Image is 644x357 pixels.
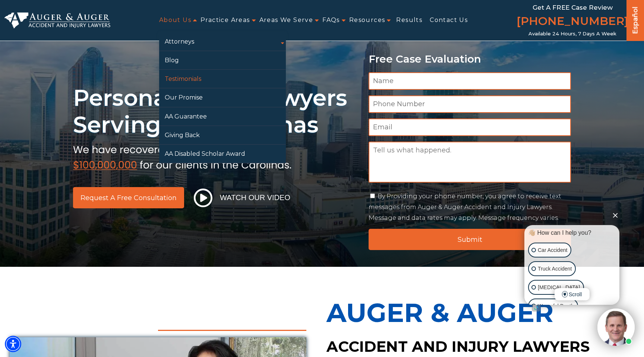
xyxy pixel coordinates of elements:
a: Our Promise [159,88,286,107]
input: Submit [369,229,571,250]
input: Email [369,119,571,136]
a: AA Disabled Scholar Award [159,145,286,163]
div: Accessibility Menu [5,336,21,352]
p: Free Case Evaluation [369,53,571,65]
a: Request a Free Consultation [73,187,184,208]
h2: Accident and Injury Lawyers [326,336,634,357]
a: Blog [159,51,286,69]
input: Phone Number [369,95,571,113]
span: Request a Free Consultation [80,195,177,201]
a: Areas We Serve [259,12,313,29]
a: Testimonials [159,70,286,88]
a: Giving Back [159,126,286,144]
span: Get a FREE Case Review [533,4,613,11]
button: Watch Our Video [192,188,293,208]
a: Attorneys [159,32,286,51]
input: Name [369,72,571,90]
p: Car Accident [538,246,567,255]
a: FAQs [322,12,340,29]
span: Available 24 Hours, 7 Days a Week [528,31,616,37]
button: Close Intaker Chat Widget [610,210,621,220]
a: Resources [349,12,385,29]
a: Contact Us [430,12,468,29]
img: Auger & Auger Accident and Injury Lawyers Logo [4,12,110,28]
a: Results [396,12,422,29]
a: Practice Areas [201,12,250,29]
img: sub text [73,142,291,170]
p: Wrongful Death [538,301,574,311]
p: Truck Accident [538,264,572,274]
img: Intaker widget Avatar [597,309,635,346]
p: [MEDICAL_DATA] [538,283,580,292]
p: Auger & Auger [326,289,634,336]
label: By Providing your phone number, you agree to receive text messages from Auger & Auger Accident an... [369,193,561,221]
a: [PHONE_NUMBER] [517,13,628,31]
a: Open intaker chat [532,305,540,312]
div: 👋🏼 How can I help you? [526,229,618,237]
a: About Us [159,12,191,29]
h1: Personal Injury Lawyers Serving the Carolinas [73,85,360,138]
span: Scroll [555,288,590,300]
a: AA Guarantee [159,107,286,126]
